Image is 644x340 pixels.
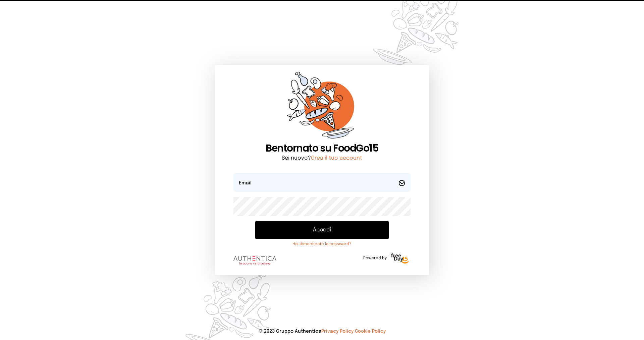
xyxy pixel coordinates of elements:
[321,329,354,334] a: Privacy Policy
[363,256,387,261] span: Powered by
[389,252,411,266] img: logo-freeday.3e08031.png
[355,329,386,334] a: Cookie Policy
[255,221,389,239] button: Accedi
[11,328,633,335] p: © 2023 Gruppo Authentica
[311,155,362,161] a: Crea il tuo account
[233,154,411,162] p: Sei nuovo?
[255,241,389,247] a: Hai dimenticato la password?
[233,142,411,154] h1: Bentornato su FoodGo15
[287,72,357,143] img: sticker-orange.65babaf.png
[233,256,276,265] img: logo.8f33a47.png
